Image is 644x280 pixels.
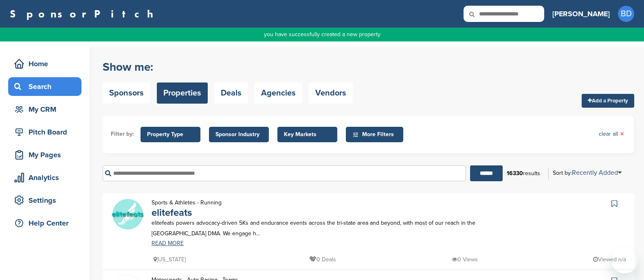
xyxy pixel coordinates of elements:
p: [US_STATE] [154,254,186,265]
div: Sort by: [553,169,622,176]
li: Filter by: [111,130,134,139]
div: Search [12,79,81,94]
a: SponsorPitch [10,9,158,19]
p: elitefeats powers advocacy-driven 5Ks and endurance events across the tri-state area and beyond, ... [152,218,497,238]
img: Elitefeats circle logo [111,198,144,230]
p: 0 Deals [309,254,336,265]
a: Home [8,54,81,73]
a: Analytics [8,168,81,187]
a: Pitch Board [8,123,81,141]
a: Search [8,77,81,96]
span: Property Type [147,130,194,139]
a: Recently Added [572,169,622,177]
span: Key Markets [284,130,331,139]
h3: [PERSON_NAME] [552,8,610,20]
span: More Filters [352,130,399,139]
a: Agencies [255,82,302,104]
a: READ MORE [152,241,497,246]
div: My CRM [12,102,81,117]
a: Settings [8,191,81,210]
div: Pitch Board [12,125,81,139]
a: Vendors [309,82,353,104]
div: Help Center [12,216,81,230]
div: My Pages [12,148,81,162]
a: Deals [214,82,248,104]
a: Sponsors [103,82,150,104]
a: My Pages [8,145,81,164]
p: Sports & Athletes - Running [152,198,222,208]
a: Help Center [8,214,81,232]
a: clear all× [599,130,624,139]
span: Sponsor Industry [215,130,262,139]
div: Settings [12,193,81,208]
span: × [620,130,624,139]
a: [PERSON_NAME] [552,5,610,23]
h2: Show me: [103,60,353,74]
a: Add a Property [582,94,634,108]
p: 0 Views [452,254,478,265]
a: Properties [157,82,208,104]
div: Analytics [12,170,81,185]
p: Viewed n/a [593,254,626,265]
iframe: Button to launch messaging window [611,247,637,273]
span: BD [618,6,634,22]
a: elitefeats [152,207,192,219]
div: Home [12,56,81,71]
div: results [503,167,544,180]
b: 16330 [507,170,523,177]
a: My CRM [8,100,81,119]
